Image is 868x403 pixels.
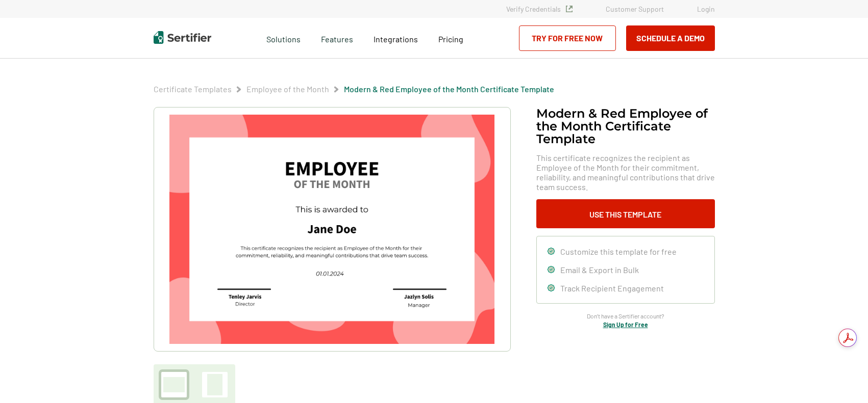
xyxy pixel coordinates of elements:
[697,5,715,13] a: Login
[154,31,211,44] img: Sertifier | Digital Credentialing Platform
[566,6,573,12] img: Verified
[587,311,664,321] span: Don’t have a Sertifier account?
[560,265,639,275] span: Email & Export in Bulk
[374,34,418,44] span: Integrations
[536,199,715,228] button: Use This Template
[560,283,664,293] span: Track Recipient Engagement
[374,32,418,44] a: Integrations
[438,34,463,44] span: Pricing
[603,321,648,328] a: Sign Up for Free
[438,32,463,44] a: Pricing
[560,247,677,256] span: Customize this template for free
[606,5,664,13] a: Customer Support
[344,84,554,94] span: Modern & Red Employee of the Month Certificate Template
[519,25,616,51] a: Try for Free Now
[154,84,554,94] div: Breadcrumb
[344,84,554,94] a: Modern & Red Employee of the Month Certificate Template
[506,5,573,13] a: Verify Credentials
[154,84,232,94] a: Certificate Templates
[321,32,353,44] span: Features
[169,115,494,344] img: Modern & Red Employee of the Month Certificate Template
[266,32,301,44] span: Solutions
[536,153,715,192] span: This certificate recognizes the recipient as Employee of the Month for their commitment, reliabil...
[536,107,715,145] h1: Modern & Red Employee of the Month Certificate Template
[154,84,232,94] span: Certificate Templates
[246,84,329,94] span: Employee of the Month
[246,84,329,94] a: Employee of the Month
